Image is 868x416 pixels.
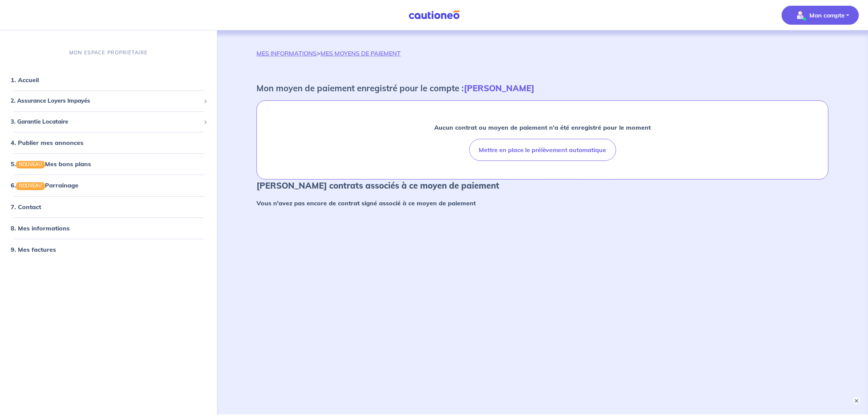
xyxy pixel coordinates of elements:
button: × [853,397,860,405]
a: MES MOYENS DE PAIEMENT [320,49,401,57]
button: illu_account_valid_menu.svgMon compte [782,6,859,25]
p: > [256,49,828,58]
div: 2. Assurance Loyers Impayés [3,94,214,109]
div: 4. Publier mes annonces [3,135,214,151]
div: 1. Accueil [3,73,214,88]
a: 1. Accueil [11,76,39,84]
div: 6.NOUVEAUParrainage [3,178,214,193]
a: 5.NOUVEAUMes bons plans [11,160,91,168]
a: MES INFORMATIONS [256,49,317,57]
strong: Aucun contrat ou moyen de paiement n’a été enregistré pour le moment [434,124,651,131]
a: 7. Contact [11,203,41,211]
button: Mettre en place le prélèvement automatique [469,139,616,161]
div: 3. Garantie Locataire [3,114,214,129]
a: 6.NOUVEAUParrainage [11,182,78,189]
img: Cautioneo [406,10,463,20]
div: 9. Mes factures [3,242,214,257]
a: 4. Publier mes annonces [11,139,83,147]
div: 8. Mes informations [3,221,214,236]
p: Mon moyen de paiement enregistré pour le compte : [256,82,534,94]
strong: [PERSON_NAME] contrats associés à ce moyen de paiement [256,180,499,191]
span: 2. Assurance Loyers Impayés [11,97,201,106]
div: 5.NOUVEAUMes bons plans [3,157,214,172]
strong: [PERSON_NAME] [464,83,534,94]
a: 9. Mes factures [11,246,56,253]
p: MON ESPACE PROPRIÉTAIRE [69,49,148,56]
div: 7. Contact [3,199,214,214]
a: 8. Mes informations [11,224,70,232]
p: Mon compte [809,11,845,20]
strong: Vous n'avez pas encore de contrat signé associé à ce moyen de paiement [256,199,476,207]
span: 3. Garantie Locataire [11,117,201,126]
img: illu_account_valid_menu.svg [794,9,806,21]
